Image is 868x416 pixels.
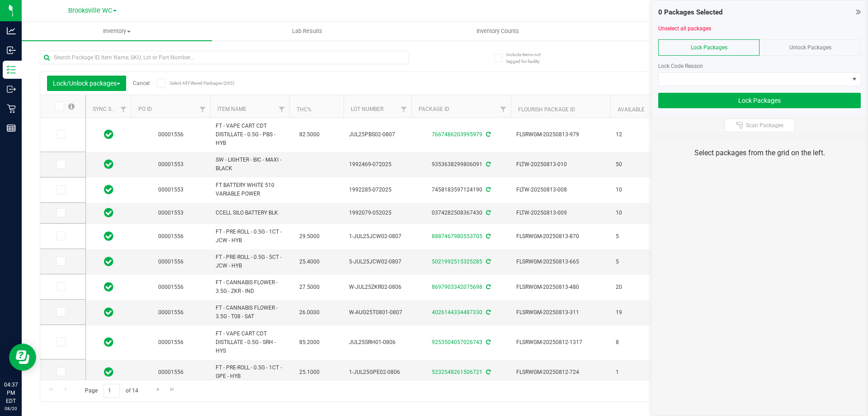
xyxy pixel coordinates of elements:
[432,369,482,375] a: 5232548261506721
[104,336,113,349] span: In Sync
[158,309,184,316] a: 00001556
[616,308,650,317] span: 19
[516,209,605,217] span: FLTW-20250813-009
[349,258,406,266] span: 5-JUL25JCW02-0807
[68,7,112,14] span: Brooksville WC
[195,102,210,117] a: Filter
[410,160,512,169] div: 9353638299806091
[216,181,284,198] span: FT BATTERY WHITE 510 VARIABLE POWER
[158,258,184,265] a: 00001556
[297,106,311,113] a: THC%
[151,384,165,396] a: Go to the next page
[295,255,324,268] span: 25.4000
[158,369,184,375] a: 00001556
[485,369,491,375] span: Sync from Compliance System
[496,102,511,117] a: Filter
[158,339,184,345] a: 00001556
[158,210,184,216] a: 00001553
[170,81,215,86] span: Select All Filtered Packages (265)
[396,102,411,117] a: Filter
[158,233,184,239] a: 00001556
[40,51,409,64] input: Search Package ID, Item Name, SKU, Lot or Part Number...
[402,22,593,41] a: Inventory Counts
[7,26,16,35] inline-svg: Analytics
[22,22,212,41] a: Inventory
[7,46,16,55] inline-svg: Inbound
[104,384,120,398] input: 1
[212,22,402,41] a: Lab Results
[166,384,179,396] a: Go to the last page
[104,158,113,171] span: In Sync
[432,284,482,290] a: 8697903342075698
[725,119,795,132] button: Scan Packages
[7,65,16,74] inline-svg: Inventory
[216,363,284,381] span: FT - PRE-ROLL - 0.5G - 1CT - GPE - HYB
[295,281,324,294] span: 27.5000
[104,366,113,378] span: In Sync
[133,80,150,86] a: Cancel
[4,381,18,405] p: 04:37 PM EDT
[485,210,491,216] span: Sync from Compliance System
[616,160,650,169] span: 50
[410,209,512,217] div: 0374282508367430
[616,368,650,377] span: 1
[158,131,184,138] a: 00001556
[158,284,184,290] a: 00001556
[274,102,289,117] a: Filter
[485,186,491,193] span: Sync from Compliance System
[663,148,856,158] div: Select packages from the grid on the left.
[104,230,113,243] span: In Sync
[349,160,406,169] span: 1992469-072025
[432,233,482,239] a: 8887467980553705
[432,339,482,345] a: 9253504057026743
[432,309,482,316] a: 4026144334487330
[658,63,703,69] span: Lock Code Reason
[295,230,324,243] span: 29.5000
[216,304,284,321] span: FT - CANNABIS FLOWER - 3.5G - T08 - SAT
[658,25,711,32] a: Unselect all packages
[216,228,284,245] span: FT - PRE-ROLL - 0.5G - 1CT - JCW - HYB
[138,106,152,112] a: PO ID
[516,130,605,139] span: FLSRWGM-20250813-979
[616,186,650,194] span: 10
[432,258,482,265] a: 5021992515325285
[216,122,284,148] span: FT - VAPE CART CDT DISTILLATE - 0.5G - PBS - HYB
[746,122,783,129] span: Scan Packages
[104,206,113,219] span: In Sync
[485,258,491,265] span: Sync from Compliance System
[485,309,491,316] span: Sync from Compliance System
[158,186,184,193] a: 00001553
[116,102,131,117] a: Filter
[419,106,449,112] a: Package ID
[432,131,482,138] a: 7667486203995979
[295,366,324,379] span: 25.1000
[516,232,605,241] span: FLSRWGM-20250813-870
[691,44,727,51] span: Lock Packages
[516,308,605,317] span: FLSRWGM-20250813-311
[349,283,406,292] span: W-JUL25ZKR02-0806
[47,76,126,91] button: Lock/Unlock packages
[349,338,406,347] span: JUL25SRH01-0806
[516,186,605,194] span: FLTW-20250813-008
[216,330,284,356] span: FT - VAPE CART CDT DISTILLATE - 0.5G - SRH - HYS
[658,93,861,108] button: Lock Packages
[616,130,650,139] span: 12
[216,156,284,173] span: SW - LIGHTER - BIC - MAXI - BLACK
[410,186,512,194] div: 7458183597124190
[516,283,605,292] span: FLSRWGM-20250813-480
[516,160,605,169] span: FLTW-20250813-010
[104,281,113,293] span: In Sync
[104,183,113,196] span: In Sync
[518,106,575,113] a: Flourish Package ID
[4,405,18,412] p: 08/20
[280,27,335,35] span: Lab Results
[216,278,284,296] span: FT - CANNABIS FLOWER - 3.5G - ZKR - IND
[485,161,491,167] span: Sync from Compliance System
[158,161,184,167] a: 00001553
[464,27,531,35] span: Inventory Counts
[789,44,831,51] span: Unlock Packages
[616,258,650,266] span: 5
[485,284,491,290] span: Sync from Compliance System
[485,131,491,138] span: Sync from Compliance System
[616,209,650,217] span: 10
